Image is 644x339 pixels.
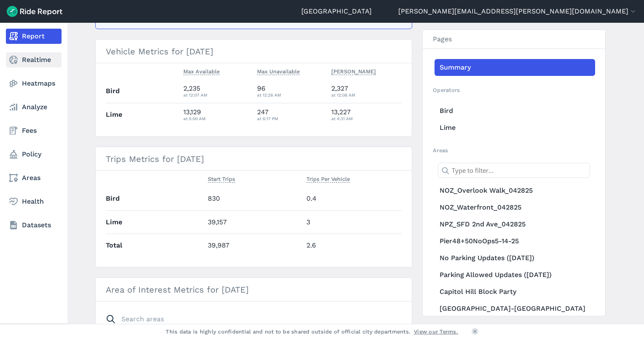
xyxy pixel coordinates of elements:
[435,59,595,76] a: Summary
[435,199,595,216] a: NOZ_Waterfront_042825
[331,91,402,99] div: at 12:08 AM
[204,234,303,257] td: 39,987
[6,147,62,162] a: Policy
[106,80,180,103] th: Bird
[398,6,637,16] button: [PERSON_NAME][EMAIL_ADDRESS][PERSON_NAME][DOMAIN_NAME]
[6,194,62,209] a: Health
[183,91,251,99] div: at 12:07 AM
[106,234,204,257] th: Total
[435,283,595,300] a: Capitol Hill Block Party
[106,187,204,210] th: Bird
[331,83,402,99] div: 2,327
[435,250,595,266] a: No Parking Updates ([DATE])
[208,174,235,184] button: Start Trips
[306,174,350,184] button: Trips Per Vehicle
[303,234,402,257] td: 2.6
[101,312,397,327] input: Search areas
[257,67,300,75] span: Max Unavailable
[435,216,595,233] a: NPZ_SFD 2nd Ave_042825
[331,107,402,122] div: 13,227
[331,67,376,77] button: [PERSON_NAME]
[306,174,350,183] span: Trips Per Vehicle
[301,6,372,16] a: [GEOGRAPHIC_DATA]
[6,52,62,67] a: Realtime
[96,147,412,171] h3: Trips Metrics for [DATE]
[183,115,251,122] div: at 5:00 AM
[331,67,376,75] span: [PERSON_NAME]
[433,146,595,154] h2: Areas
[303,210,402,234] td: 3
[183,107,251,122] div: 13,129
[6,100,62,115] a: Analyze
[183,83,251,99] div: 2,235
[435,119,595,136] a: Lime
[6,170,62,186] a: Areas
[96,40,412,63] h3: Vehicle Metrics for [DATE]
[6,218,62,233] a: Datasets
[7,6,62,17] img: Ride Report
[257,115,325,122] div: at 6:17 PM
[183,67,220,77] button: Max Available
[257,107,325,122] div: 247
[96,278,412,301] h3: Area of Interest Metrics for [DATE]
[435,102,595,119] a: Bird
[435,266,595,283] a: Parking Allowed Updates ([DATE])
[208,174,235,183] span: Start Trips
[204,210,303,234] td: 39,157
[433,86,595,94] h2: Operators
[331,115,402,122] div: at 4:31 AM
[6,76,62,91] a: Heatmaps
[438,163,590,178] input: Type to filter...
[6,29,62,44] a: Report
[106,210,204,234] th: Lime
[257,91,325,99] div: at 12:26 AM
[6,123,62,138] a: Fees
[183,67,220,75] span: Max Available
[435,182,595,199] a: NOZ_Overlook Walk_042825
[435,300,595,317] a: [GEOGRAPHIC_DATA]-[GEOGRAPHIC_DATA]
[106,103,180,126] th: Lime
[423,30,605,49] h3: Pages
[303,187,402,210] td: 0.4
[257,83,325,99] div: 96
[435,233,595,250] a: Pier48+50NoOps5-14-25
[257,67,300,77] button: Max Unavailable
[414,328,458,336] a: View our Terms.
[204,187,303,210] td: 830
